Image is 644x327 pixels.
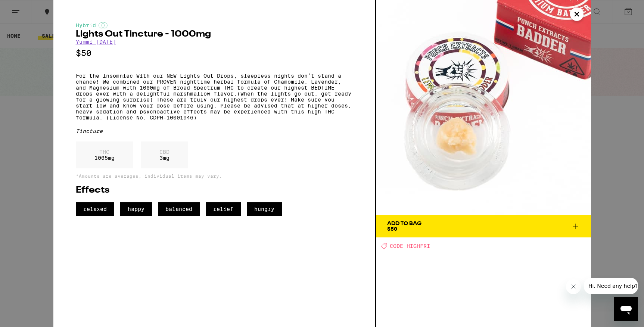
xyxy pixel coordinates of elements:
[141,141,188,168] div: 3 mg
[120,202,152,216] span: happy
[387,221,421,226] div: Add To Bag
[76,22,353,28] div: Hybrid
[76,202,114,216] span: relaxed
[206,202,241,216] span: relief
[614,297,638,321] iframe: Button to launch messaging window
[158,202,200,216] span: balanced
[387,226,397,232] span: $50
[247,202,282,216] span: hungry
[76,39,116,45] a: Yummi [DATE]
[570,7,584,21] button: Close
[566,279,581,294] iframe: Close message
[159,149,169,155] p: CBD
[76,128,353,134] div: Tincture
[94,149,115,155] p: THC
[76,30,353,39] h2: Lights Out Tincture - 1000mg
[99,22,108,28] img: hybridColor.svg
[584,278,638,294] iframe: Message from company
[76,174,353,178] p: *Amounts are averages, individual items may vary.
[76,49,353,58] p: $50
[76,73,353,121] p: For the Insomniac With our NEW Lights Out Drops, sleepless nights don’t stand a chance! We combin...
[390,243,430,249] span: CODE HIGHFRI
[76,141,133,168] div: 1005 mg
[376,215,591,237] button: Add To Bag$50
[76,186,353,195] h2: Effects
